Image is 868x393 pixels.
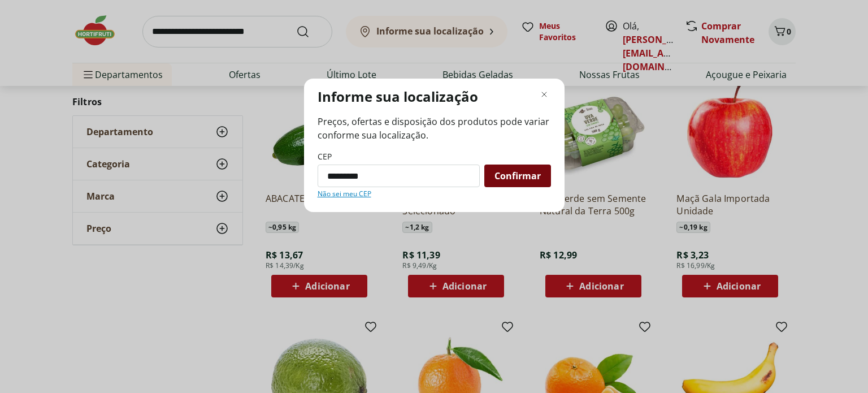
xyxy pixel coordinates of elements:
div: Modal de regionalização [304,79,565,212]
span: Confirmar [494,171,541,180]
button: Confirmar [484,165,551,187]
button: Fechar modal de regionalização [537,88,551,101]
p: Informe sua localização [318,88,478,106]
label: CEP [318,151,332,162]
span: Preços, ofertas e disposição dos produtos pode variar conforme sua localização. [318,115,551,142]
a: Não sei meu CEP [318,189,371,198]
